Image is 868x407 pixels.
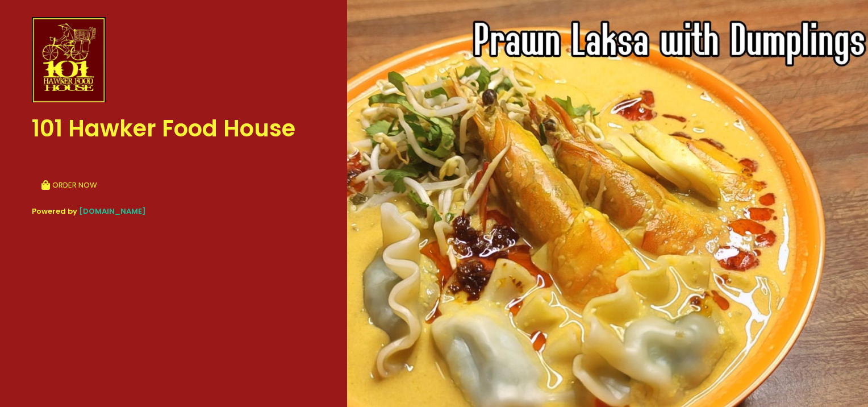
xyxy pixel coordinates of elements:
div: Powered by [32,206,315,217]
div: 101 Hawker Food House [32,102,315,155]
button: ORDER NOW [32,172,107,199]
img: 101 Hawker Food House [32,17,106,102]
a: [DOMAIN_NAME] [79,206,146,217]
